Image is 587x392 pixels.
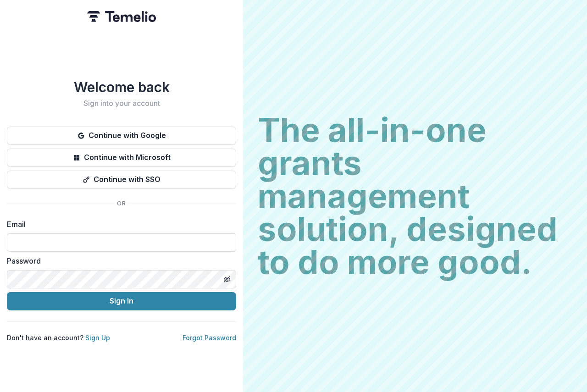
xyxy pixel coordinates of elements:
[7,333,110,342] p: Don't have an account?
[220,272,234,287] button: Toggle password visibility
[7,219,231,230] label: Email
[7,99,236,108] h2: Sign into your account
[7,127,236,145] button: Continue with Google
[87,11,156,22] img: Temelio
[7,171,236,189] button: Continue with SSO
[7,292,236,310] button: Sign In
[7,149,236,167] button: Continue with Microsoft
[85,334,110,342] a: Sign Up
[183,334,236,342] a: Forgot Password
[7,79,236,95] h1: Welcome back
[7,255,231,266] label: Password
